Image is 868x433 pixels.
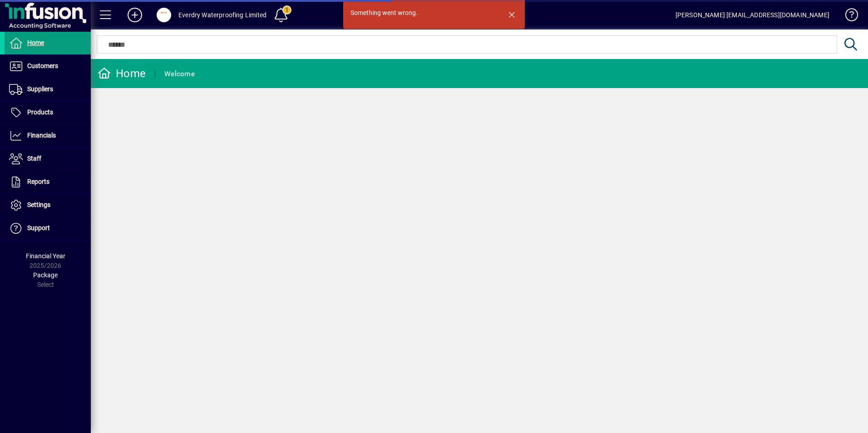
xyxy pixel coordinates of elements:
[98,66,146,81] div: Home
[5,78,91,101] a: Suppliers
[33,271,58,279] span: Package
[27,201,50,208] span: Settings
[27,85,53,93] span: Suppliers
[5,194,91,216] a: Settings
[164,67,195,81] div: Welcome
[27,132,56,139] span: Financials
[5,124,91,147] a: Financials
[27,39,44,46] span: Home
[27,62,58,69] span: Customers
[120,7,149,23] button: Add
[178,8,266,22] div: Everdry Waterproofing Limited
[5,148,91,170] a: Staff
[5,55,91,78] a: Customers
[149,7,178,23] button: Profile
[27,224,50,231] span: Support
[838,2,857,31] a: Knowledge Base
[27,155,41,162] span: Staff
[5,171,91,193] a: Reports
[5,101,91,124] a: Products
[27,108,53,116] span: Products
[27,178,49,185] span: Reports
[26,252,65,260] span: Financial Year
[676,8,829,22] div: [PERSON_NAME] [EMAIL_ADDRESS][DOMAIN_NAME]
[5,217,91,240] a: Support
